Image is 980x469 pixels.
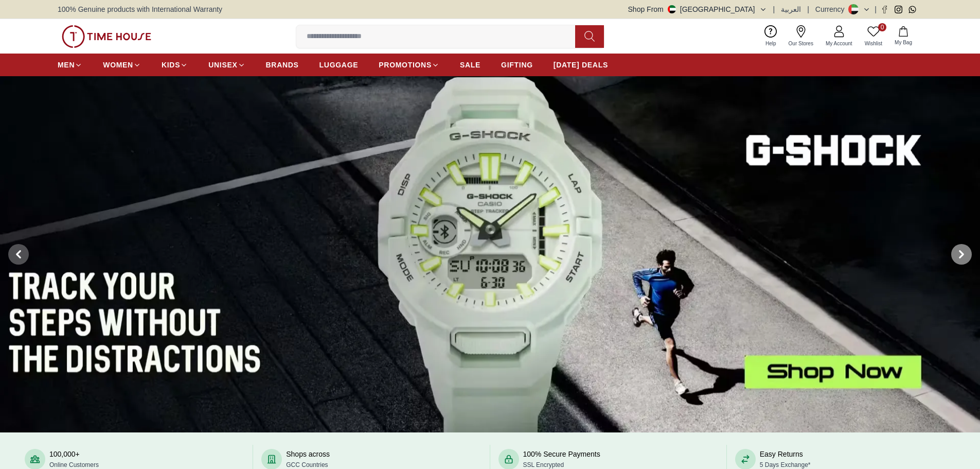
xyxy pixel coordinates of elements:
[881,6,888,13] a: Facebook
[208,56,245,74] a: UNISEX
[523,461,564,468] span: SSL Encrypted
[162,60,180,70] span: KIDS
[888,24,918,48] button: My Bag
[761,40,780,47] span: Help
[266,60,299,70] span: BRANDS
[861,40,886,47] span: Wishlist
[319,60,359,70] span: LUGGAGE
[782,23,819,49] a: Our Stores
[286,461,328,468] span: GCC Countries
[785,40,817,47] span: Our Stores
[815,4,849,14] div: Currency
[379,60,432,70] span: PROMOTIONS
[822,40,857,47] span: My Account
[49,461,99,468] span: Online Customers
[759,23,782,49] a: Help
[668,5,676,13] img: United Arab Emirates
[266,56,299,74] a: BRANDS
[501,60,533,70] span: GIFTING
[58,60,75,70] span: MEN
[62,25,151,48] img: ...
[908,6,916,13] a: Whatsapp
[895,6,902,13] a: Instagram
[554,56,608,74] a: [DATE] DEALS
[162,56,188,74] a: KIDS
[554,60,608,70] span: [DATE] DEALS
[379,56,439,74] a: PROMOTIONS
[501,56,533,74] a: GIFTING
[773,4,775,14] span: |
[878,23,886,31] span: 0
[628,4,767,14] button: Shop From[GEOGRAPHIC_DATA]
[807,4,809,14] span: |
[208,60,237,70] span: UNISEX
[319,56,359,74] a: LUGGAGE
[460,60,480,70] span: SALE
[890,39,916,46] span: My Bag
[460,56,480,74] a: SALE
[760,461,811,468] span: 5 Days Exchange*
[103,56,141,74] a: WOMEN
[781,4,801,14] button: العربية
[859,23,888,49] a: 0Wishlist
[58,56,82,74] a: MEN
[103,60,133,70] span: WOMEN
[58,4,222,14] span: 100% Genuine products with International Warranty
[875,4,877,14] span: |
